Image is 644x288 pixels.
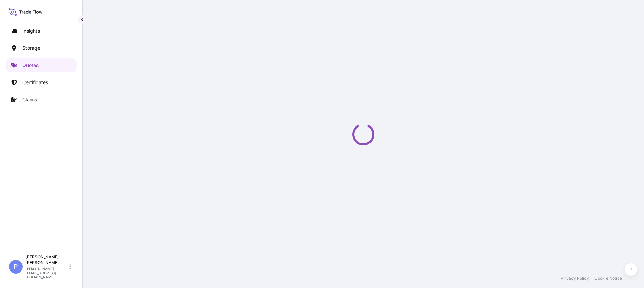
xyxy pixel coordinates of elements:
p: Claims [22,96,37,103]
a: Certificates [6,76,77,89]
a: Claims [6,93,77,107]
a: Storage [6,41,77,55]
p: [PERSON_NAME] [PERSON_NAME] [25,254,68,265]
p: Quotes [22,62,39,69]
a: Cookie Notice [594,276,622,281]
p: Insights [22,27,40,34]
p: Storage [22,45,40,52]
a: Insights [6,24,77,38]
span: P [14,263,18,270]
p: [PERSON_NAME][EMAIL_ADDRESS][DOMAIN_NAME] [25,267,68,279]
a: Quotes [6,58,77,72]
p: Certificates [22,79,48,86]
a: Privacy Policy [561,276,589,281]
